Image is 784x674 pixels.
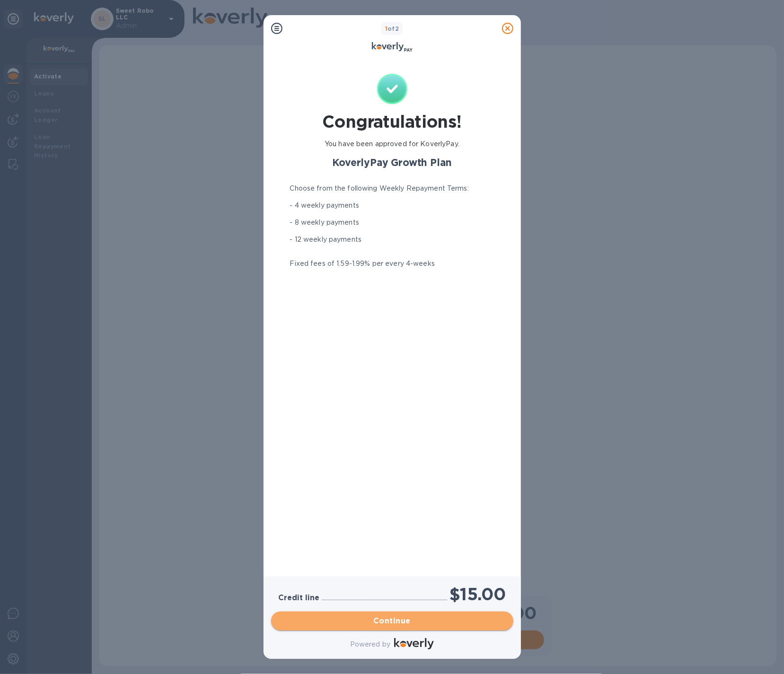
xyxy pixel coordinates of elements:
[385,25,388,32] span: 1
[449,584,506,604] h1: $15.00
[290,235,362,245] p: - 12 weekly payments
[394,638,434,649] img: Logo
[322,112,462,131] h1: Congratulations!
[279,615,506,627] span: Continue
[276,157,509,168] h2: KoverlyPay Growth Plan
[279,594,320,603] h3: Credit line
[290,259,435,269] p: Fixed fees of 1.59-1.99% per every 4-weeks
[290,201,360,210] p: - 4 weekly payments
[290,184,469,193] p: Choose from the following Weekly Repayment Terms:
[325,139,459,149] p: You have been approved for KoverlyPay.
[271,612,513,630] button: Continue
[385,25,399,32] b: of 2
[290,218,360,228] p: - 8 weekly payments
[350,639,390,649] p: Powered by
